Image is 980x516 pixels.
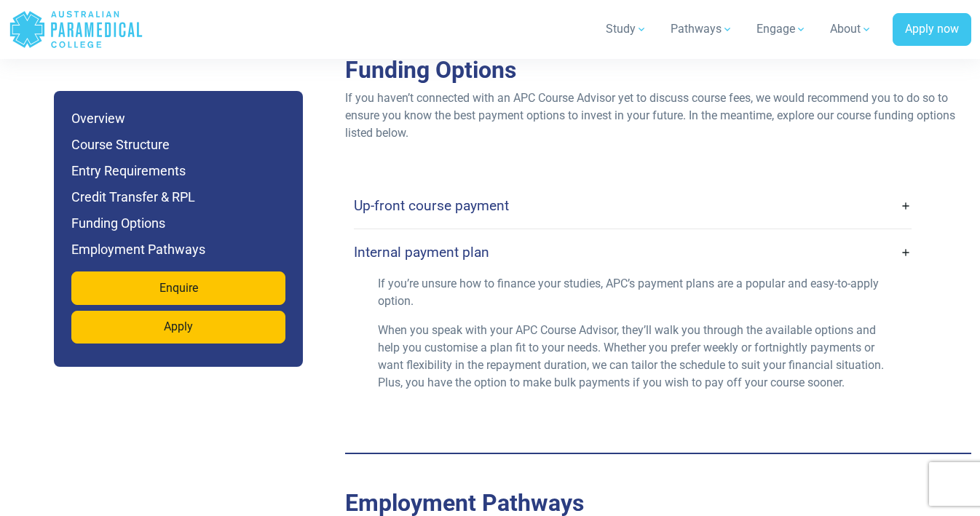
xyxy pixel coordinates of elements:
[9,6,143,53] a: Australian Paramedical College
[748,9,815,49] a: Engage
[378,322,888,392] p: When you speak with your APC Course Advisor, they’ll walk you through the available options and h...
[893,13,971,47] a: Apply now
[821,9,881,49] a: About
[345,56,971,84] h2: Funding Options
[354,188,912,223] a: Up-front course payment
[597,9,656,49] a: Study
[354,235,912,269] a: Internal payment plan
[354,244,489,261] h4: Internal payment plan
[378,275,888,310] p: If you’re unsure how to finance your studies, APC’s payment plans are a popular and easy-to-apply...
[345,90,971,142] p: If you haven’t connected with an APC Course Advisor yet to discuss course fees, we would recommen...
[662,9,742,49] a: Pathways
[354,197,509,214] h4: Up-front course payment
